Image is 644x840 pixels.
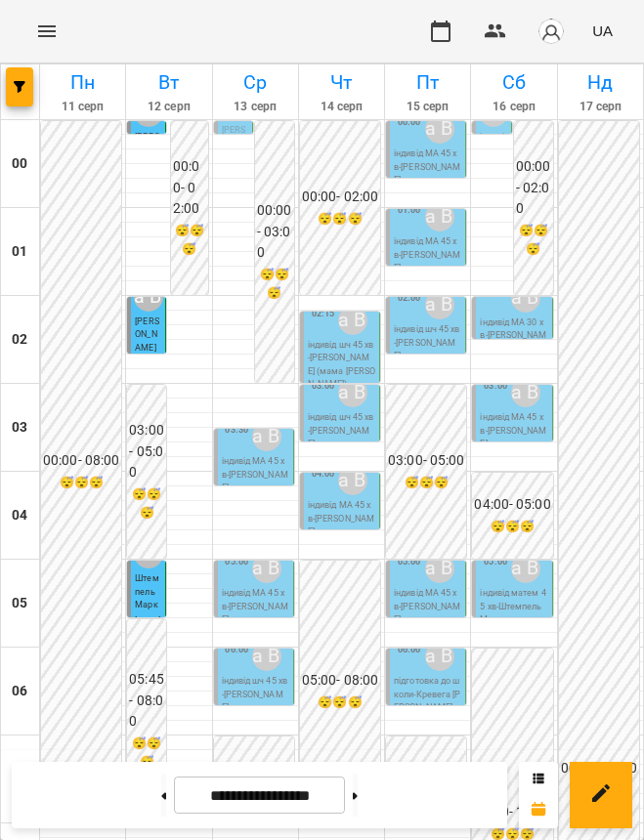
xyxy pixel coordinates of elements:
[173,222,206,259] h6: 😴😴😴
[388,474,464,492] h6: 😴😴😴
[394,323,461,363] p: індивід шч 45 хв - [PERSON_NAME]
[511,554,540,583] div: Рогаткіна Валерія
[252,554,281,583] div: Рогаткіна Валерія
[516,222,551,259] h6: 😴😴😴
[222,455,289,495] p: індивід МА 45 хв - [PERSON_NAME]
[216,67,295,98] h6: Ср
[308,499,375,539] p: індивід МА 45 хв - [PERSON_NAME]
[222,675,289,715] p: індивід шч 45 хв - [PERSON_NAME]
[480,316,547,357] p: індивід МА 30 хв - [PERSON_NAME]
[129,669,164,733] h6: 05:45 - 08:00
[43,67,122,98] h6: Пн
[394,587,461,627] p: індивід МА 45 хв - [PERSON_NAME]
[12,505,27,526] h6: 04
[398,115,421,129] label: 00:00
[425,642,454,671] div: Рогаткіна Валерія
[425,290,454,319] div: Рогаткіна Валерія
[225,555,248,568] label: 05:00
[129,485,164,523] h6: 😴😴😴
[312,307,335,320] label: 02:15
[312,379,335,393] label: 03:00
[511,283,540,313] div: Рогаткіна Валерія
[338,466,367,495] div: Рогаткіна Валерія
[388,98,467,116] h6: 15 серп
[252,642,281,671] div: Рогаткіна Валерія
[561,67,640,98] h6: Нд
[388,67,467,98] h6: Пт
[302,210,378,229] h6: 😴😴😴
[480,587,547,627] p: індивід матем 45 хв - Штемпель Марк
[257,200,292,264] h6: 00:00 - 03:00
[12,153,27,175] h6: 00
[561,98,640,116] h6: 17 серп
[222,587,289,627] p: індивід МА 45 хв - [PERSON_NAME]
[398,555,421,568] label: 05:00
[584,13,621,49] button: UA
[480,411,547,451] p: індивід МА 45 хв - [PERSON_NAME]
[398,203,421,217] label: 01:00
[12,417,27,439] h6: 03
[135,132,158,168] span: [PERSON_NAME]
[43,98,122,116] h6: 11 серп
[43,474,119,492] h6: 😴😴😴
[425,554,454,583] div: Рогаткіна Валерія
[129,735,164,772] h6: 😴😴😴
[252,422,281,451] div: Рогаткіна Валерія
[129,67,208,98] h6: Вт
[12,681,27,702] h6: 06
[474,494,550,516] h6: 04:00 - 05:00
[173,156,206,220] h6: 00:00 - 02:00
[302,693,378,712] h6: 😴😴😴
[43,450,119,472] h6: 00:00 - 08:00
[480,131,506,210] p: індивід шч 45 хв - [PERSON_NAME]
[484,379,507,393] label: 03:00
[338,378,367,407] div: Рогаткіна Валерія
[388,450,464,472] h6: 03:00 - 05:00
[12,329,27,351] h6: 02
[474,67,553,98] h6: Сб
[484,555,507,568] label: 05:00
[222,125,245,161] span: [PERSON_NAME]
[312,467,335,481] label: 04:00
[134,282,163,312] div: Рогаткіна Валерія
[511,378,540,407] div: Рогаткіна Валерія
[302,67,381,98] h6: Чт
[425,202,454,231] div: Рогаткіна Валерія
[398,291,421,305] label: 02:00
[394,235,461,275] p: індивід МА 45 хв - [PERSON_NAME]
[474,518,550,536] h6: 😴😴😴
[516,156,551,220] h6: 00:00 - 02:00
[394,675,461,715] p: підготовка до школи - Кревега [PERSON_NAME]
[225,643,248,656] label: 06:00
[398,643,421,656] label: 06:00
[302,98,381,116] h6: 14 серп
[135,573,158,609] span: Штемпель Марк
[129,98,208,116] h6: 12 серп
[592,21,613,41] span: UA
[425,114,454,144] div: Рогаткіна Валерія
[225,423,248,437] label: 03:30
[216,98,295,116] h6: 13 серп
[135,316,158,353] span: [PERSON_NAME]
[129,420,164,483] h6: 03:00 - 05:00
[135,614,161,667] p: індивід матем 45 хв
[257,266,292,303] h6: 😴😴😴
[302,670,378,692] h6: 05:00 - 08:00
[474,98,553,116] h6: 16 серп
[338,306,367,335] div: Рогаткіна Валерія
[308,411,375,451] p: індивід шч 45 хв - [PERSON_NAME]
[394,147,461,188] p: індивід МА 45 хв - [PERSON_NAME]
[12,241,27,263] h6: 01
[12,593,27,614] h6: 05
[302,187,378,208] h6: 00:00 - 02:00
[23,8,70,55] button: Menu
[308,339,375,392] p: індивід шч 45 хв - [PERSON_NAME] (мама [PERSON_NAME])
[537,18,565,45] img: avatar_s.png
